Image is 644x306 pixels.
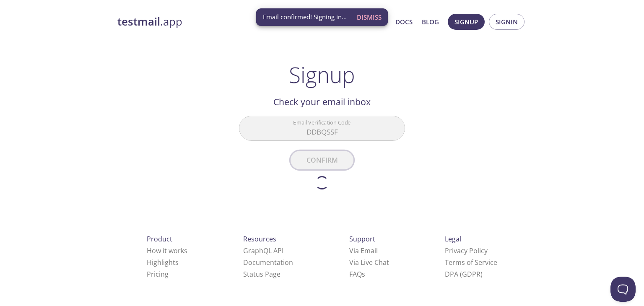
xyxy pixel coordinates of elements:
[445,270,483,279] a: DPA (GDPR)
[243,246,283,255] a: GraphQL API
[147,270,169,279] a: Pricing
[422,16,439,27] a: Blog
[395,16,413,27] a: Docs
[349,258,389,267] a: Via Live Chat
[239,95,405,109] h2: Check your email inbox
[117,15,314,29] a: testmail.app
[445,258,497,267] a: Terms of Service
[445,234,461,244] span: Legal
[489,14,525,30] button: Signin
[243,270,280,279] a: Status Page
[263,13,347,21] span: Email confirmed! Signing in...
[349,246,378,255] a: Via Email
[349,234,375,244] span: Support
[610,277,636,302] iframe: Help Scout Beacon - Open
[448,14,485,30] button: Signup
[357,12,382,23] span: Dismiss
[349,270,365,279] a: FAQ
[445,246,488,255] a: Privacy Policy
[147,234,172,244] span: Product
[243,234,276,244] span: Resources
[353,9,385,25] button: Dismiss
[454,16,478,27] span: Signup
[147,246,187,255] a: How it works
[243,258,293,267] a: Documentation
[289,62,355,87] h1: Signup
[496,16,518,27] span: Signin
[147,258,179,267] a: Highlights
[362,270,365,279] span: s
[117,14,160,29] strong: testmail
